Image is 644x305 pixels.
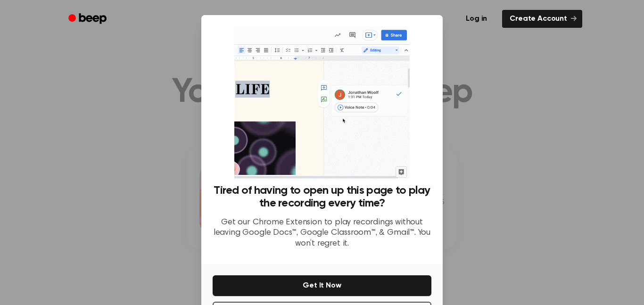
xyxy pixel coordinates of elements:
h3: Tired of having to open up this page to play the recording every time? [213,184,431,210]
img: Beep extension in action [234,26,409,179]
a: Beep [62,10,115,28]
button: Get It Now [213,275,431,296]
a: Create Account [502,10,582,28]
a: Log in [456,8,496,30]
p: Get our Chrome Extension to play recordings without leaving Google Docs™, Google Classroom™, & Gm... [213,217,431,249]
